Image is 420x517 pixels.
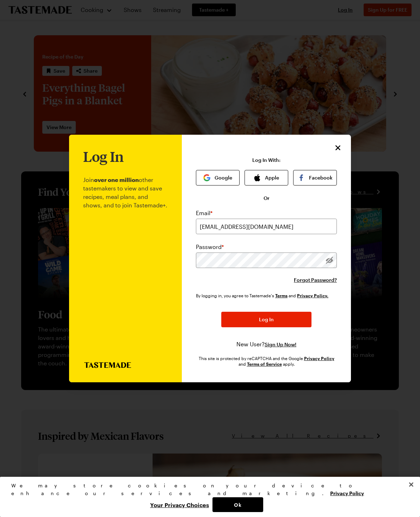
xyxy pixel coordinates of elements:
[333,143,342,152] button: Close
[264,195,270,202] span: Or
[252,157,280,163] p: Log In With:
[196,355,337,367] div: This site is protected by reCAPTCHA and the Google and apply.
[245,170,288,185] button: Apple
[83,164,168,362] p: Join other tastemakers to view and save recipes, meal plans, and shows, and to join Tastemade+.
[330,489,364,496] a: More information about your privacy, opens in a new tab
[196,170,240,185] button: Google
[294,276,337,284] button: Forgot Password?
[259,316,274,323] span: Log In
[403,477,419,492] button: Close
[11,482,403,497] div: We may store cookies on your device to enhance our services and marketing.
[297,292,328,298] a: Tastemade Privacy Policy
[196,209,212,217] label: Email
[304,355,334,361] a: Google Privacy Policy
[212,497,263,512] button: Ok
[247,361,282,367] a: Google Terms of Service
[275,292,288,298] a: Tastemade Terms of Service
[11,482,403,512] div: Privacy
[265,341,296,348] button: Sign Up Now!
[293,170,337,185] button: Facebook
[221,312,311,327] button: Log In
[147,497,212,512] button: Your Privacy Choices
[236,341,265,347] span: New User?
[196,243,224,251] label: Password
[196,292,331,299] div: By logging in, you agree to Tastemade's and
[94,176,139,183] b: over one million
[83,149,124,164] h1: Log In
